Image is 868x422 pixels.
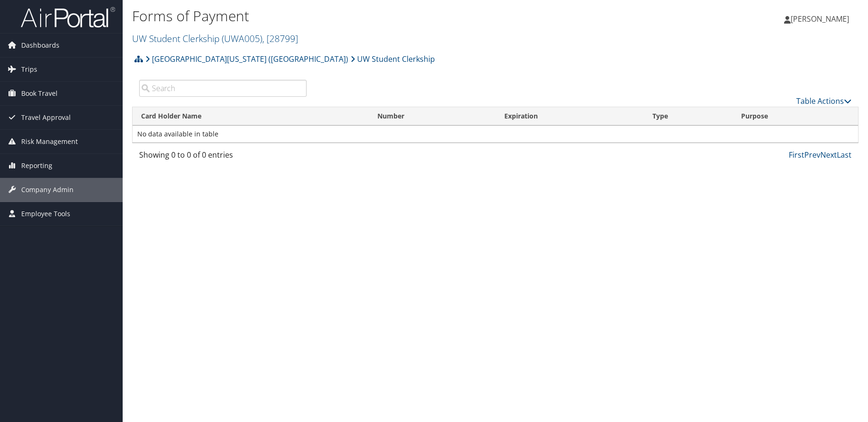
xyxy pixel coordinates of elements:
span: [PERSON_NAME] [791,14,849,24]
a: [PERSON_NAME] [784,5,859,33]
div: Showing 0 to 0 of 0 entries [139,149,307,165]
th: Purpose: activate to sort column ascending [733,107,858,126]
th: Card Holder Name [133,107,369,126]
th: Expiration: activate to sort column ascending [496,107,644,126]
a: Prev [804,150,820,160]
span: Trips [21,58,37,81]
span: Dashboards [21,34,59,57]
span: Travel Approval [21,106,71,129]
a: Last [837,150,851,160]
span: Risk Management [21,130,78,153]
h1: Forms of Payment [132,6,617,26]
a: UW Student Clerkship [132,32,298,45]
input: Search [139,80,307,97]
th: Type [644,107,732,126]
img: airportal-logo.png [21,6,115,28]
span: Book Travel [21,82,58,105]
span: , [ 28799 ] [262,32,298,45]
a: First [789,150,804,160]
span: Employee Tools [21,202,70,226]
th: Number [369,107,496,126]
a: Table Actions [796,96,851,106]
span: Company Admin [21,178,74,202]
a: UW Student Clerkship [351,50,435,68]
span: Reporting [21,154,52,177]
span: ( UWA005 ) [222,32,262,45]
a: Next [820,150,837,160]
a: [GEOGRAPHIC_DATA][US_STATE] ([GEOGRAPHIC_DATA]) [145,50,348,68]
td: No data available in table [133,126,858,143]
